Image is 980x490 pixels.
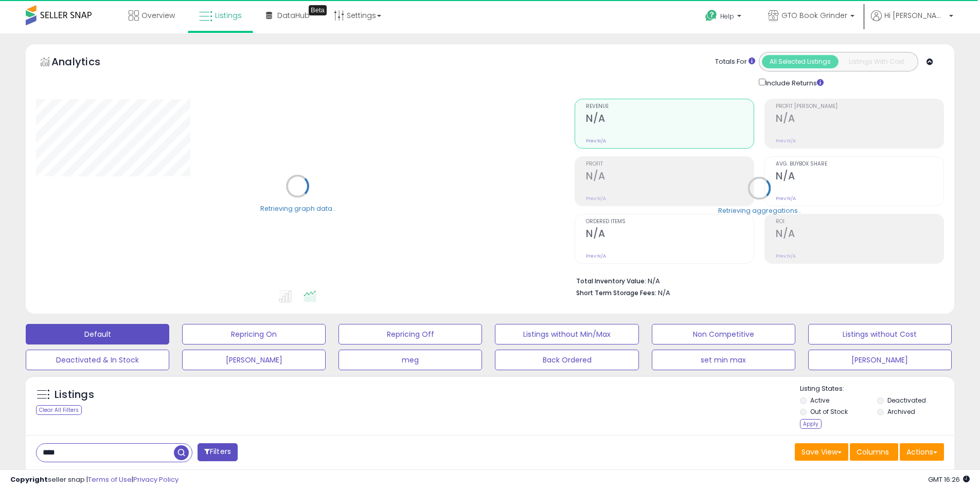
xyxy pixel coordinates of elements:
div: Clear All Filters [36,405,82,415]
p: Listing States: [800,384,954,394]
button: Repricing On [182,324,326,344]
label: Deactivated [887,396,926,405]
div: Include Returns [751,77,836,88]
span: DataHub [277,10,310,21]
button: Filters [198,443,238,461]
button: [PERSON_NAME] [808,350,952,370]
button: set min max [652,350,795,370]
button: meg [338,350,482,370]
div: Apply [800,419,822,429]
a: Terms of Use [88,475,132,484]
div: Totals For [715,57,755,67]
button: Default [26,324,169,344]
h5: Listings [55,388,94,402]
label: Out of Stock [810,407,848,416]
span: Help [720,12,734,21]
label: Active [810,396,829,405]
strong: Copyright [10,475,48,484]
i: Get Help [705,9,718,22]
button: All Selected Listings [762,55,839,68]
button: Listings without Min/Max [495,324,638,344]
label: Archived [887,407,915,416]
a: Help [697,2,752,33]
div: Retrieving aggregations.. [718,206,801,215]
button: Columns [850,443,898,461]
span: Overview [141,10,175,21]
span: Hi [PERSON_NAME] [884,10,946,21]
h5: Analytics [51,55,120,71]
a: Hi [PERSON_NAME] [871,10,953,33]
div: seller snap | | [10,475,179,485]
span: Listings [215,10,242,21]
button: Deactivated & In Stock [26,350,169,370]
button: Save View [795,443,848,461]
div: Tooltip anchor [309,5,327,15]
a: Privacy Policy [133,475,179,484]
span: Columns [857,447,889,457]
button: Non Competitive [652,324,795,344]
button: Actions [900,443,944,461]
button: Back Ordered [495,350,638,370]
button: Listings without Cost [808,324,952,344]
span: GTO Book Grinder [781,10,847,21]
button: [PERSON_NAME] [182,350,326,370]
button: Listings With Cost [838,55,915,68]
button: Repricing Off [338,324,482,344]
span: 2025-10-7 16:26 GMT [928,475,970,484]
div: Retrieving graph data.. [260,204,335,213]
